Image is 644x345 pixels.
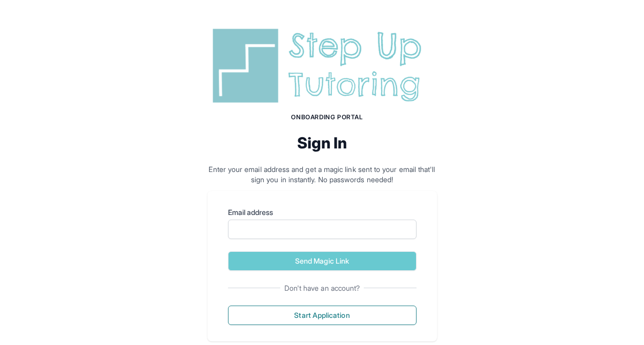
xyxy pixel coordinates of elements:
button: Start Application [228,306,417,325]
h2: Sign In [207,134,437,152]
button: Send Magic Link [228,251,417,271]
label: Email address [228,207,417,218]
span: Don't have an account? [280,283,364,293]
img: Step Up Tutoring horizontal logo [207,25,437,107]
h1: Onboarding Portal [218,113,437,121]
p: Enter your email address and get a magic link sent to your email that'll sign you in instantly. N... [207,164,437,185]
